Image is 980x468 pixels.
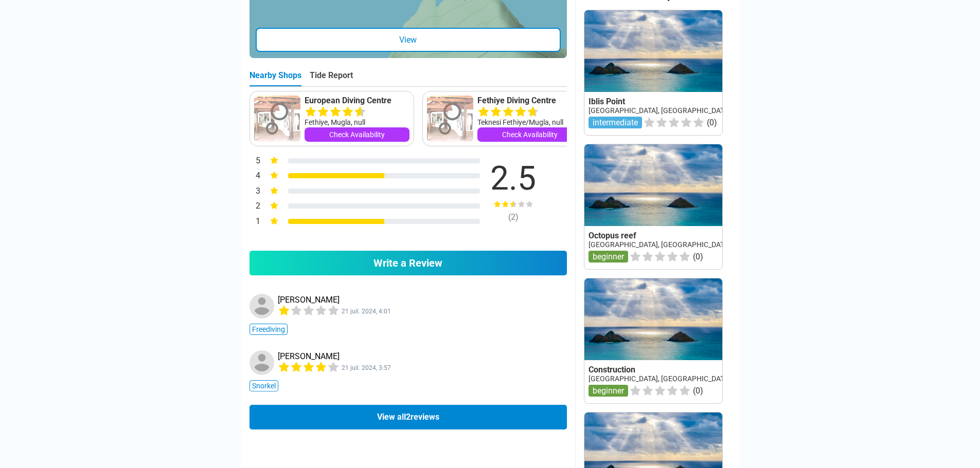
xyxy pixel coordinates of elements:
[250,380,278,391] span: snorkel
[250,350,274,375] img: Mohamed Chelihi
[250,170,261,183] div: 4
[475,162,552,195] div: 2.5
[278,351,340,361] div: [PERSON_NAME]
[305,96,409,106] a: European Diving Centre
[256,28,561,52] div: View
[250,405,567,429] button: View all2reviews
[477,127,582,142] a: Check Availability
[254,96,300,142] img: European Diving Centre
[250,200,261,213] div: 2
[250,294,274,319] img: Mohamed Chelihi
[250,324,288,335] span: freediving
[250,70,301,86] div: Nearby Shops
[250,185,261,198] div: 3
[342,364,391,371] span: 8059
[250,155,261,168] div: 5
[310,70,353,86] div: Tide Report
[250,294,276,319] a: Mohamed Chelihi
[477,96,582,106] a: Fethiye Diving Centre
[427,96,473,142] img: Fethiye Diving Centre
[250,350,276,375] a: Mohamed Chelihi
[278,295,340,305] div: [PERSON_NAME]
[250,251,567,275] a: Write a Review
[477,117,582,127] div: Teknesi Fethiye/Mugla, null
[305,127,409,142] a: Check Availability
[342,308,391,315] span: 8060
[250,215,261,229] div: 1
[305,117,409,127] div: Fethiye, Mugla, null
[475,212,552,222] div: ( 2 )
